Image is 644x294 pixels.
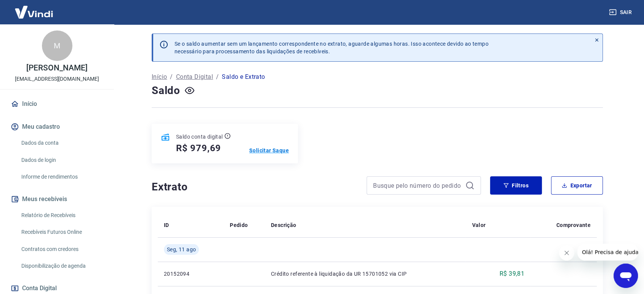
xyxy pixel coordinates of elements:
[9,118,105,135] button: Meu cadastro
[15,75,99,83] p: [EMAIL_ADDRESS][DOMAIN_NAME]
[551,176,603,195] button: Exportar
[9,191,105,208] button: Meus recebíveis
[230,221,248,229] p: Pedido
[18,224,105,240] a: Recebíveis Futuros Online
[164,270,218,278] p: 20152094
[271,221,296,229] p: Descrição
[164,221,169,229] p: ID
[18,241,105,257] a: Contratos com credores
[577,244,638,260] iframe: Mensagem da empresa
[249,147,289,154] a: Solicitar Saque
[18,258,105,274] a: Disponibilização de agenda
[9,96,105,112] a: Início
[472,221,485,229] p: Valor
[490,176,542,195] button: Filtros
[216,72,219,81] p: /
[167,246,196,253] span: Seg, 11 ago
[26,64,87,72] p: [PERSON_NAME]
[559,245,574,260] iframe: Fechar mensagem
[18,169,105,185] a: Informe de rendimentos
[222,72,265,81] p: Saldo e Extrato
[152,83,180,98] h4: Saldo
[9,0,59,24] img: Vindi
[152,179,357,195] h4: Extrato
[271,270,460,278] p: Crédito referente à liquidação da UR 15701052 via CIP
[373,180,462,191] input: Busque pelo número do pedido
[176,133,223,141] p: Saldo conta digital
[175,40,489,55] p: Se o saldo aumentar sem um lançamento correspondente no extrato, aguarde algumas horas. Isso acon...
[152,72,167,81] a: Início
[170,72,173,81] p: /
[614,264,638,288] iframe: Botão para abrir a janela de mensagens
[500,269,524,278] p: R$ 39,81
[607,5,635,19] button: Sair
[18,152,105,168] a: Dados de login
[42,30,72,61] div: M
[556,221,591,229] p: Comprovante
[176,72,213,81] a: Conta Digital
[5,5,64,11] span: Olá! Precisa de ajuda?
[18,135,105,151] a: Dados da conta
[18,208,105,223] a: Relatório de Recebíveis
[176,142,221,154] h5: R$ 979,69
